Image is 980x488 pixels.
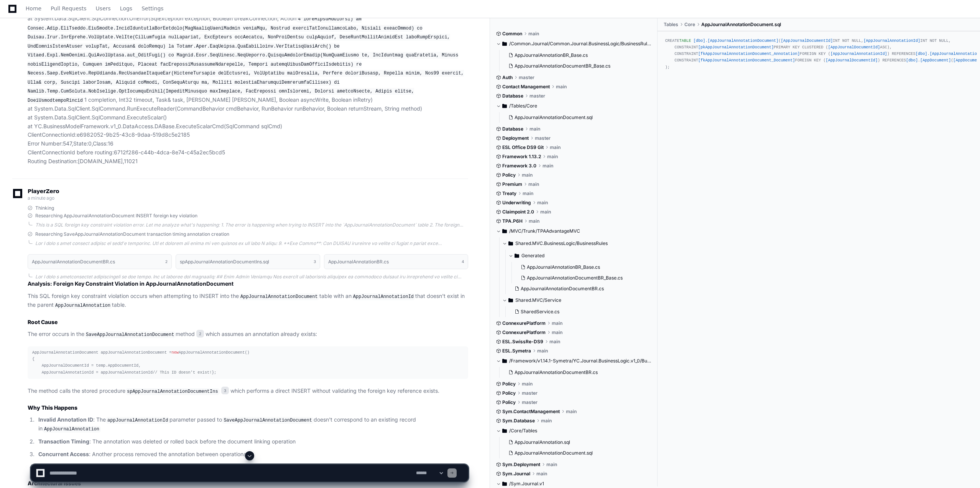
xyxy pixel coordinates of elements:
span: [dbo] [694,38,705,43]
span: AppJournalAnnotation.sql [515,439,570,445]
span: ESL.SwissRe-DS9 [502,339,543,345]
svg: Directory [515,251,519,260]
span: Framework 1.13.2 [502,154,541,160]
span: PlayerZero [28,189,59,194]
code: SaveAppJournalAnnotationDocument [84,331,176,338]
svg: Directory [502,101,507,111]
button: SharedService.cs [511,306,647,317]
span: master [522,399,538,405]
span: 4 [462,258,464,265]
p: The method calls the stored procedure which performs a direct INSERT without validating the forei... [28,387,468,396]
span: [AppJournalDocumentId] [826,58,878,63]
span: TABLE [679,38,691,43]
button: AppJournalAnnotationDocument.sql [505,112,647,123]
span: /Core/Tables [509,428,537,434]
button: AppJournalAnnotationDocumentBR_Base.cs [505,61,647,71]
span: main [547,154,558,160]
button: /Common.Journal/Common.Journal.BusinessLogic/BusinessRules/Generated [496,38,652,50]
button: AppJournalAnnotationDocumentBR_Base.cs [518,273,647,283]
h1: AppJournalAnnotationBR.cs [328,260,389,264]
code: SaveAppJournalAnnotationDocument [222,417,313,424]
span: main [529,126,540,132]
span: /Framework/v1.14.1-Symetra/YC.Journal.BusinessLogic.v1_0/BusinessRules [509,358,652,364]
button: /Tables/Core [496,100,652,112]
span: Settings [141,6,163,11]
p: : The parameter passed to doesn't correspond to an existing record in [38,415,468,433]
span: Thinking [35,205,54,211]
p: This SQL foreign key constraint violation occurs when attempting to INSERT into the table with an... [28,292,468,310]
div: Lor I dolo s ametconsectet adipiscingeli se doe tempo. Inc ut laboree dol magnaaliq: ## Enim Admi... [35,274,468,280]
code: AppJournalAnnotationId [352,293,415,300]
code: AppJournalAnnotation [43,426,101,433]
span: [fkAppJournalAnnotationDocument_Document] [698,58,795,63]
span: Contact Management [502,84,550,90]
span: 2 [196,330,204,337]
span: Framework 3.0 [502,163,536,169]
span: main [550,144,561,151]
div: AppJournalAnnotationDocument appJournalAnnotationDocument = AppJournalAnnotationDocument() { AppJ... [32,349,464,376]
button: AppJournalAnnotationBR.cs4 [324,254,468,269]
span: a minute ago [28,195,54,201]
span: Database [502,93,523,99]
span: Policy [502,172,516,178]
strong: Root Cause [28,319,58,325]
span: AppJournalAnnotationDocument.sql [515,450,593,456]
div: CREATE . ( INT NOT NULL, INT NOT NULL, CONSTRAINT PRIMARY KEY CLUSTERED ( ASC), CONSTRAINT FOREIG... [665,38,972,71]
span: ESL.Symetra [502,348,531,354]
button: AppJournalAnnotationBR_Base.cs [505,50,647,61]
span: main [566,409,577,415]
span: [fkAppJournalAnnotationDocument_Annotation] [698,51,800,56]
span: Database [502,126,523,132]
span: master [529,93,545,99]
strong: Why This Happens [28,404,77,411]
span: 3 [221,387,229,394]
svg: Directory [502,227,507,236]
span: [pkAppJournalAnnotationDocument] [698,45,774,50]
span: Shared.MVC/Service [515,297,561,303]
span: main [543,163,553,169]
span: main [522,172,533,178]
span: ConnexurePlatform [502,320,546,326]
span: AppJournalAnnotationDocument.sql [701,22,781,28]
span: Deployment [502,135,529,141]
span: // This ID doesn't exist! [153,370,212,375]
span: Core [684,22,695,28]
span: main [529,218,539,224]
strong: Transaction Timing [38,438,89,445]
span: /Common.Journal/Common.Journal.BusinessLogic/BusinessRules/Generated [509,41,652,47]
button: AppJournalAnnotationDocumentBR.cs [505,367,647,378]
span: Shared.MVC.BusinessLogic/BusinessRules [515,240,608,246]
p: : The annotation was deleted or rolled back before the document linking operation [38,437,468,446]
span: Researching AppJournalAnnotationDocument INSERT foreign key violation [35,213,197,219]
span: [AppJournalAnnotationId] [863,38,920,43]
span: Sym.Database [502,418,535,424]
span: master [519,74,534,81]
span: Policy [502,399,516,405]
span: master [535,135,551,141]
span: AppJournalAnnotationBR_Base.cs [515,52,588,58]
span: main [552,320,562,326]
button: /Core/Tables [496,425,652,437]
span: Policy [502,381,516,387]
span: [AppJournalDocumentId] [828,45,880,50]
div: This is a SQL foreign key constraint violation error. Let me analyze what's happening: 1. The err... [35,222,468,228]
span: /MVC/Trunk/TPAAdvantageMVC [509,228,580,234]
span: new [171,350,178,355]
svg: Directory [508,239,513,248]
span: AppJournalAnnotationDocumentBR.cs [521,286,604,292]
span: Researching SaveAppJournalAnnotationDocument transaction timing annotation creation [35,231,229,237]
span: master [522,390,538,396]
span: AppJournalAnnotationDocument.sql [515,114,593,121]
span: /Tables/Core [509,103,537,109]
span: AppJournalAnnotationBR_Base.cs [527,264,600,270]
span: Auth [502,74,513,81]
span: main [528,181,539,187]
span: Logs [120,6,132,11]
code: appJournalAnnotationId [106,417,169,424]
span: Pull Requests [51,6,86,11]
p: The error occurs in the method which assumes an annotation already exists: [28,330,468,339]
span: main [541,418,552,424]
span: SharedService.cs [521,309,559,315]
span: Home [26,6,41,11]
span: Users [96,6,111,11]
